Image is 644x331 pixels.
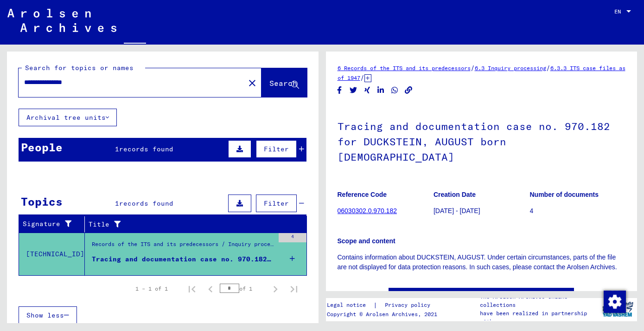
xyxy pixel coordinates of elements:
[21,139,63,156] div: People
[338,105,626,176] h1: Tracing and documentation case no. 970.182 for DUCKSTEIN, AUGUST born [DEMOGRAPHIC_DATA]
[25,64,134,72] mat-label: Search for topics or names
[256,140,297,158] button: Filter
[92,254,274,264] div: Tracing and documentation case no. 970.182 for DUCKSTEIN, AUGUST born [DEMOGRAPHIC_DATA]
[390,84,400,96] button: Share on WhatsApp
[434,206,529,216] p: [DATE] - [DATE]
[600,298,635,321] img: yv_logo.png
[115,145,119,153] span: 1
[471,64,475,72] span: /
[530,191,599,198] b: Number of documents
[264,199,289,208] span: Filter
[247,78,258,89] mat-icon: close
[89,217,298,232] div: Title
[201,279,220,298] button: Previous page
[377,300,441,310] a: Privacy policy
[338,253,626,272] p: Contains information about DUCKSTEIN, AUGUST. Under certain circumstances, parts of the file are ...
[475,65,546,71] a: 6.3 Inquiry processing
[338,237,395,245] b: Scope and content
[23,217,87,232] div: Signature
[338,65,471,71] a: 6 Records of the ITS and its predecessors
[269,78,297,88] span: Search
[530,206,625,216] p: 4
[338,191,387,198] b: Reference Code
[604,291,626,313] img: Zustimmung ändern
[23,219,77,229] div: Signature
[19,233,85,275] td: [TECHNICAL_ID]
[26,311,64,319] span: Show less
[603,290,625,312] div: Zustimmung ändern
[119,145,173,153] span: records found
[19,109,117,126] button: Archival tree units
[546,64,550,72] span: /
[404,84,414,96] button: Copy link
[285,279,303,298] button: Last page
[614,8,625,15] span: EN
[266,279,285,298] button: Next page
[327,300,441,310] div: |
[19,306,77,324] button: Show less
[480,292,598,309] p: The Arolsen Archives online collections
[434,191,476,198] b: Creation Date
[183,279,201,298] button: First page
[349,84,358,96] button: Share on Twitter
[327,300,373,310] a: Legal notice
[264,145,289,153] span: Filter
[335,84,344,96] button: Share on Facebook
[243,73,261,92] button: Clear
[89,220,288,229] div: Title
[363,84,372,96] button: Share on Xing
[92,240,274,253] div: Records of the ITS and its predecessors / Inquiry processing / ITS case files as of 1947 / Reposi...
[135,285,168,293] div: 1 – 1 of 1
[376,84,386,96] button: Share on LinkedIn
[7,9,116,32] img: Arolsen_neg.svg
[360,73,364,82] span: /
[256,195,297,212] button: Filter
[220,284,266,293] div: of 1
[480,309,598,326] p: have been realized in partnership with
[327,310,441,318] p: Copyright © Arolsen Archives, 2021
[261,68,307,97] button: Search
[338,207,397,214] a: 06030302.0.970.182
